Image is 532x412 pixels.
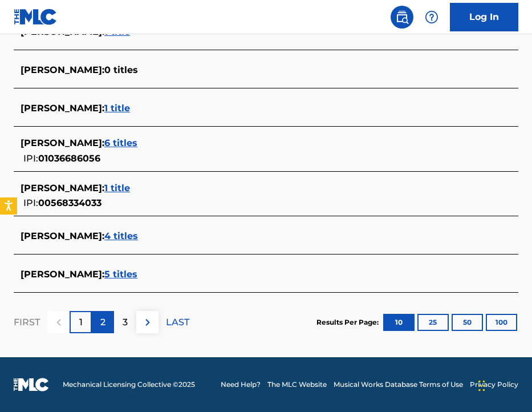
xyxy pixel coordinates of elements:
[450,3,518,31] a: Log In
[104,138,137,148] span: 6 titles
[21,64,104,75] span: [PERSON_NAME] :
[475,357,532,412] iframe: Chat Widget
[21,103,104,114] span: [PERSON_NAME] :
[21,138,104,148] span: [PERSON_NAME] :
[104,269,137,280] span: 5 titles
[38,153,100,164] span: 01036686056
[38,197,101,208] span: 00568334033
[23,197,38,208] span: IPI:
[486,314,517,331] button: 100
[104,183,130,193] span: 1 title
[383,314,415,331] button: 10
[316,317,381,328] p: Results Per Page:
[478,369,485,403] div: Drag
[420,6,443,29] div: Help
[452,314,483,331] button: 50
[104,103,130,114] span: 1 title
[21,231,104,241] span: [PERSON_NAME] :
[104,231,138,241] span: 4 titles
[470,379,518,390] a: Privacy Policy
[425,10,438,24] img: help
[14,378,49,391] img: logo
[334,379,463,390] a: Musical Works Database Terms of Use
[79,316,83,329] p: 1
[166,316,189,329] p: LAST
[63,379,195,390] span: Mechanical Licensing Collective © 2025
[417,314,449,331] button: 25
[123,316,128,329] p: 3
[14,316,40,329] p: FIRST
[21,183,104,193] span: [PERSON_NAME] :
[14,9,58,25] img: MLC Logo
[21,269,104,280] span: [PERSON_NAME] :
[221,379,261,390] a: Need Help?
[395,10,409,24] img: search
[267,379,327,390] a: The MLC Website
[391,6,413,29] a: Public Search
[100,316,105,329] p: 2
[23,153,38,164] span: IPI:
[141,316,155,329] img: right
[104,64,138,75] span: 0 titles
